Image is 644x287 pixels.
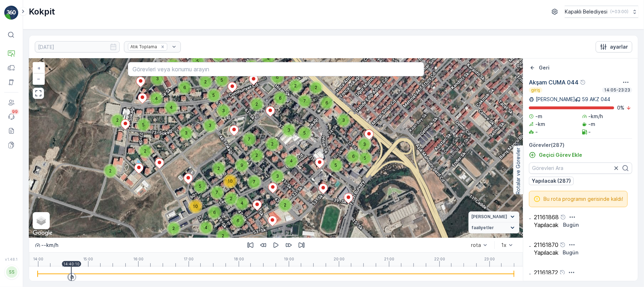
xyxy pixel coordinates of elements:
[284,154,298,168] div: 4
[543,195,623,203] span: Bu rota programın gerisinde kaldı!
[256,153,258,158] span: 2
[144,148,147,154] span: 2
[109,168,112,173] span: 2
[235,196,249,210] div: 4
[529,151,582,159] a: Geçici Görev Ekle
[31,228,54,238] a: Bu bölgeyi Google Haritalar'da açın (yeni pencerede açılır)
[589,128,591,136] p: -
[167,221,181,236] div: 2
[469,222,519,233] summary: faaliyetler
[286,61,301,76] div: 3
[364,155,367,161] span: 5
[287,127,290,133] span: 3
[212,161,226,176] div: 2
[261,51,275,66] div: 4
[596,41,632,53] button: ayarlar
[529,271,531,277] p: -
[240,200,243,206] span: 4
[138,144,152,158] div: 2
[230,196,233,201] span: 2
[530,87,541,93] p: giriş
[304,130,306,136] span: 5
[207,88,221,103] div: 5
[265,137,280,151] div: 2
[529,243,531,249] p: -
[170,105,173,110] span: 4
[434,257,445,261] p: 22:00
[352,154,355,159] span: 6
[197,59,199,64] span: 5
[240,162,243,168] span: 9
[155,96,158,101] span: 4
[31,228,54,238] img: Google
[539,151,582,159] p: Geçici Görev Ekle
[471,242,481,248] div: rota
[535,113,542,120] p: -m
[534,222,558,228] p: Yapılacak
[315,85,318,90] span: 2
[237,218,239,223] span: 6
[228,178,233,184] span: 10
[534,242,558,248] p: 21161870
[213,210,216,215] span: 6
[294,83,297,88] span: 2
[203,118,217,133] div: 3
[320,96,334,110] div: 6
[529,78,579,87] p: Akşam CUMA 044
[117,117,119,123] span: 2
[559,270,565,275] div: Yardım Araç İkonu
[41,242,58,249] p: -- km/h
[207,205,222,220] div: 6
[325,100,328,105] span: 6
[223,174,237,188] div: 10
[358,151,372,165] div: 5
[215,73,229,87] div: 5
[199,221,213,235] div: 4
[191,54,205,68] div: 5
[278,198,292,212] div: 2
[199,75,213,89] div: 2
[560,242,565,248] div: Yardım Araç İkonu
[529,162,632,174] input: Görevleri Ara
[535,121,545,128] p: -km
[222,233,224,238] span: 2
[582,96,610,103] p: 59 AKZ 044
[298,126,312,140] div: 5
[304,98,306,104] span: 7
[33,213,49,228] a: Layers
[284,257,294,261] p: 19:00
[501,242,507,248] div: 1x
[210,186,224,200] div: 7
[267,56,270,61] span: 4
[213,93,215,98] span: 5
[110,113,125,127] div: 2
[471,214,507,220] span: [PERSON_NAME]
[604,87,631,93] p: 14:05-23:23
[610,9,628,15] p: ( +03:00 )
[4,110,18,124] a: 99
[221,77,223,83] span: 5
[216,229,230,243] div: 2
[484,257,495,261] p: 23:00
[329,158,343,172] div: 5
[271,141,274,147] span: 2
[529,216,531,221] p: -
[256,101,258,107] span: 2
[179,126,193,140] div: 3
[346,149,361,164] div: 6
[589,113,603,120] p: -km/h
[33,63,44,73] a: Yakınlaştır
[273,91,287,105] div: 6
[156,76,159,81] span: 3
[12,109,18,115] p: 99
[247,175,261,189] div: 7
[535,128,538,136] p: -
[193,179,207,193] div: 5
[227,62,242,76] div: 5
[276,173,279,179] span: 3
[234,257,244,261] p: 18:00
[128,62,424,76] input: Görevleri veya konumu arayın
[150,72,164,86] div: 3
[471,225,494,231] span: faaliyetler
[4,263,18,281] button: SS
